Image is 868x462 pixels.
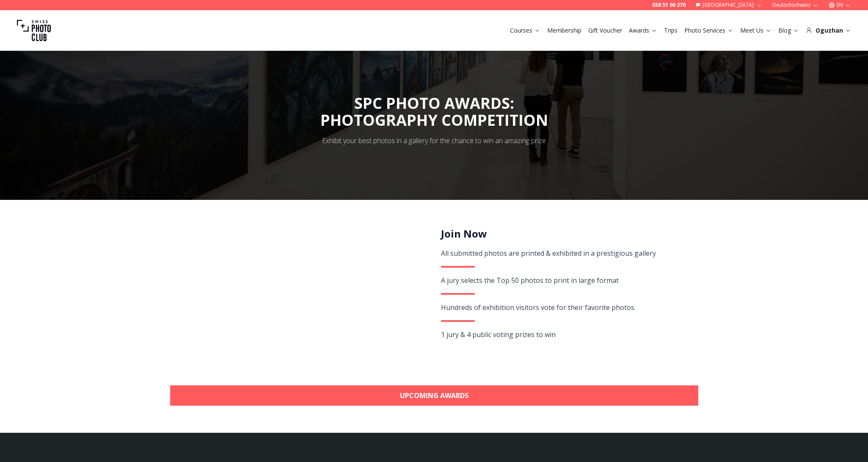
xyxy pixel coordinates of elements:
a: Blog [778,26,799,35]
div: Hundreds of exhibition visitors vote for their favorite photos [441,302,689,313]
div: 1 jury & 4 public voting prizes to win [441,329,689,340]
a: Meet Us [740,26,772,35]
a: Membership [547,26,581,35]
a: Upcoming Awards [170,385,698,406]
a: Gift Voucher [588,26,622,35]
a: Awards [629,26,657,35]
a: Trips [664,26,678,35]
button: Gift Voucher [585,25,626,36]
div: Oguzhan [806,26,851,35]
button: Photo Services [681,25,737,36]
h2: Join Now [441,227,689,241]
span: SPC PHOTO AWARDS: [320,93,548,129]
a: Courses [510,26,540,35]
button: Courses [507,25,544,36]
a: Photo Services [684,26,733,35]
button: Trips [661,25,681,36]
div: PHOTOGRAPHY COMPETITION [320,112,548,129]
div: All submitted photos are printed & exhibited in a prestigious gallery [441,247,689,259]
button: Membership [544,25,585,36]
a: 058 51 00 270 [652,2,686,8]
img: Swiss photo club [17,14,51,47]
button: Blog [775,25,802,36]
button: Meet Us [737,25,775,36]
div: Exhibit your best photos in a gallery for the chance to win an amazing prize [322,136,546,146]
button: Awards [626,25,661,36]
div: A jury selects the Top 50 photos to print in large format [441,274,689,286]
